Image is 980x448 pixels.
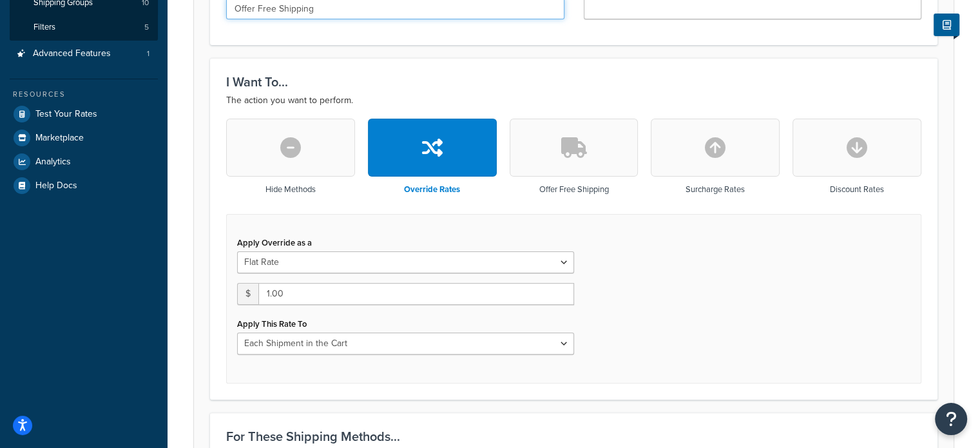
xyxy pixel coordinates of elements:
button: Open Resource Center [935,403,967,435]
span: Help Docs [35,180,77,191]
a: Marketplace [10,126,158,150]
div: Resources [10,89,158,100]
span: Filters [34,22,55,33]
p: The action you want to perform. [226,93,921,108]
li: Filters [10,15,158,39]
a: Advanced Features1 [10,42,158,66]
li: Advanced Features [10,42,158,66]
h3: For These Shipping Methods... [226,429,921,443]
a: Filters5 [10,15,158,39]
span: Marketplace [35,133,84,144]
span: Test Your Rates [35,109,97,120]
button: Show Help Docs [934,14,959,36]
label: Apply Override as a [237,238,312,248]
span: Analytics [35,157,71,168]
a: Analytics [10,150,158,173]
h3: I Want To... [226,75,921,89]
h3: Override Rates [404,185,460,194]
h3: Hide Methods [265,185,316,194]
a: Help Docs [10,174,158,197]
span: 5 [144,22,149,33]
h3: Offer Free Shipping [539,185,608,194]
span: 1 [147,48,149,59]
a: Test Your Rates [10,102,158,126]
span: Advanced Features [33,48,111,59]
span: $ [237,283,258,305]
h3: Surcharge Rates [686,185,745,194]
label: Apply This Rate To [237,319,307,329]
h3: Discount Rates [830,185,884,194]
